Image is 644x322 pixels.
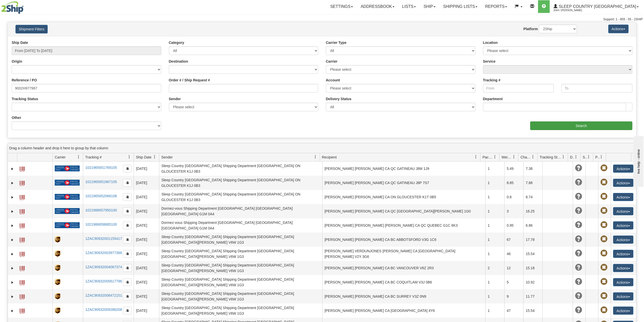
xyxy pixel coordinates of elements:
[326,0,357,13] a: Settings
[123,250,132,258] button: Copy to clipboard
[575,236,582,243] span: Unknown
[485,232,504,247] td: 1
[510,153,518,161] a: Weight filter column settings
[134,218,159,232] td: [DATE]
[553,8,592,13] span: 2044 / [PERSON_NAME]
[559,153,568,161] a: Tracking Status filter column settings
[10,181,15,186] a: Expand
[10,195,15,200] a: Expand
[439,0,481,13] a: Shipping lists
[85,237,122,241] a: 1ZAC90932001155417
[4,4,47,8] div: live help - online
[523,204,542,218] td: 16.25
[55,265,60,271] img: 8 - UPS
[485,275,504,289] td: 1
[123,207,132,215] button: Copy to clipboard
[161,155,173,160] span: Sender
[558,4,636,9] span: Sleep Country [GEOGRAPHIC_DATA]
[55,165,80,172] img: 20 - Canada Post
[85,194,117,198] a: 1021965652068108
[481,0,511,13] a: Reports
[20,292,25,300] a: Label
[485,218,504,232] td: 1
[632,135,643,187] iframe: chat widget
[570,155,574,160] span: Delivery Status
[485,190,504,204] td: 1
[504,289,523,303] td: 9
[504,261,523,275] td: 12
[134,176,159,190] td: [DATE]
[322,190,486,204] td: [PERSON_NAME] [PERSON_NAME] CA ON GLOUCESTER K1T 0B5
[10,223,15,228] a: Expand
[322,155,337,160] span: Recipient
[595,155,600,160] span: Pickup Status
[20,264,25,272] a: Label
[502,155,512,160] span: Weight
[575,307,582,314] span: Unknown
[485,261,504,275] td: 2
[322,289,486,303] td: [PERSON_NAME] [PERSON_NAME] CA BC SURREY V3Z 0N9
[523,247,542,261] td: 15.54
[134,162,159,176] td: [DATE]
[491,153,499,161] a: Packages filter column settings
[85,155,102,160] span: Tracking #
[504,162,523,176] td: 5.49
[20,235,25,243] a: Label
[136,155,151,160] span: Ship Date
[485,204,504,218] td: 1
[504,247,523,261] td: 46
[613,193,633,201] button: Actions
[523,303,542,318] td: 15.54
[583,155,587,160] span: Shipment Issues
[326,40,346,45] label: Carrier Type
[600,221,607,228] span: Pickup Not Assigned
[20,249,25,258] a: Label
[55,155,66,160] span: Carrier
[85,180,117,184] a: 1021965651967105
[600,207,607,214] span: Pickup Not Assigned
[504,232,523,247] td: 67
[613,307,633,315] button: Actions
[613,278,633,286] button: Actions
[169,78,210,83] label: Order # / Ship Request #
[523,162,542,176] td: 7.38
[504,176,523,190] td: 8.85
[123,307,132,314] button: Copy to clipboard
[575,165,582,172] span: Unknown
[10,166,15,171] a: Expand
[85,279,122,283] a: 1ZAC90932005617796
[322,261,486,275] td: [PERSON_NAME] [PERSON_NAME] CA BC VANCOUVER V6Z 2R3
[85,166,117,170] a: 1021965651769105
[613,207,633,215] button: Actions
[10,237,15,242] a: Expand
[123,165,132,172] button: Copy to clipboard
[322,204,486,218] td: [PERSON_NAME] [PERSON_NAME] CA QC [GEOGRAPHIC_DATA][PERSON_NAME] 1G0
[123,193,132,201] button: Copy to clipboard
[55,307,60,314] img: 8 - UPS
[123,293,132,300] button: Copy to clipboard
[540,155,562,160] span: Tracking Status
[159,204,322,218] td: Dormez-vous Shipping Department [GEOGRAPHIC_DATA] [GEOGRAPHIC_DATA] [GEOGRAPHIC_DATA] G1M 0A4
[561,84,632,93] input: To
[10,252,15,257] a: Expand
[483,84,554,93] input: From
[134,247,159,261] td: [DATE]
[600,278,607,285] span: Pickup Not Assigned
[357,0,398,13] a: Addressbook
[613,179,633,187] button: Actions
[159,289,322,303] td: Sleep Country [GEOGRAPHIC_DATA] Shipping Department [GEOGRAPHIC_DATA] [GEOGRAPHIC_DATA][PERSON_NA...
[159,176,322,190] td: Sleep Country [GEOGRAPHIC_DATA] Shipping Department [GEOGRAPHIC_DATA] ON GLOUCESTER K1J 0B3
[575,179,582,186] span: Unknown
[134,261,159,275] td: [DATE]
[20,306,25,314] a: Label
[322,176,486,190] td: [PERSON_NAME] [PERSON_NAME] CA QC GATINEAU J8P 7S7
[134,232,159,247] td: [DATE]
[85,265,122,269] a: 1ZAC90932004067374
[600,165,607,172] span: Pickup Not Assigned
[150,153,159,161] a: Ship Date filter column settings
[504,303,523,318] td: 47
[10,209,15,214] a: Expand
[530,121,632,130] input: Search
[523,26,538,31] label: Platform
[523,261,542,275] td: 15.18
